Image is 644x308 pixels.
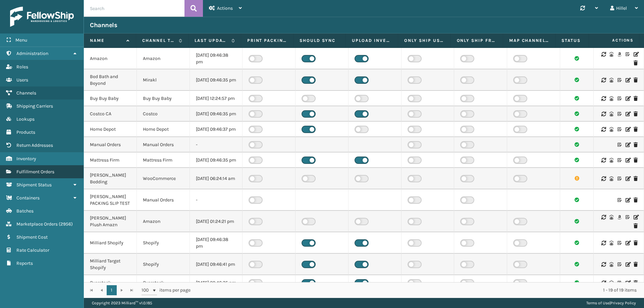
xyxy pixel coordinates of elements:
[618,52,622,57] i: Amazon Templates
[16,169,54,175] span: Fulfillment Orders
[59,221,73,227] span: ( 2956 )
[137,275,190,291] td: Overstock
[634,176,638,181] i: Delete
[601,96,605,101] i: Sync
[190,211,243,232] td: [DATE] 01:24:21 pm
[575,142,579,147] i: Channel sync succeeded.
[634,52,638,57] i: Edit
[618,198,622,202] i: Customize Label
[16,260,33,266] span: Reports
[137,91,190,106] td: Buy Buy Baby
[90,172,130,185] div: [PERSON_NAME] Bedding
[601,78,605,82] i: Sync
[575,96,579,101] i: Channel sync succeeded.
[601,241,605,245] i: Sync
[575,77,579,82] i: Channel sync succeeded.
[601,127,605,132] i: Sync
[609,52,613,57] i: Warehouse Codes
[626,176,630,181] i: Edit
[626,127,630,132] i: Edit
[618,281,622,285] i: Customize Label
[575,127,579,131] i: Channel sync succeeded.
[137,232,190,254] td: Shopify
[626,262,630,267] i: Edit
[107,285,117,295] a: 1
[626,241,630,245] i: Edit
[634,224,638,228] i: Delete
[16,142,53,148] span: Return Addresses
[404,38,444,44] label: Only Ship using Required Carrier Service
[90,55,130,62] div: Amazon
[16,195,40,201] span: Containers
[137,137,190,152] td: Manual Orders
[626,52,630,57] i: Customize Label
[90,126,130,133] div: Home Depot
[591,35,638,46] span: Actions
[634,158,638,163] i: Delete
[561,38,583,44] label: Status
[190,137,243,152] td: -
[575,158,579,162] i: Channel sync succeeded.
[575,262,579,266] i: Channel sync succeeded.
[634,96,638,101] i: Delete
[16,103,53,109] span: Shipping Carriers
[609,215,613,220] i: Warehouse Codes
[601,281,605,285] i: Sync
[90,73,130,87] div: Bed Bath and Beyond
[618,142,622,147] i: Customize Label
[601,158,605,163] i: Sync
[618,176,622,181] i: Customize Label
[457,38,497,44] label: Only Ship from Required Warehouse
[575,111,579,116] i: Channel sync succeeded.
[300,38,339,44] label: Should Sync
[575,280,579,285] i: Channel sync succeeded.
[137,189,190,211] td: Manual Orders
[601,52,605,57] i: Sync
[142,287,152,294] span: 100
[575,197,579,202] i: Channel sync succeeded.
[609,262,613,267] i: Warehouse Codes
[16,234,48,240] span: Shipment Cost
[16,221,58,227] span: Marketplace Orders
[190,152,243,168] td: [DATE] 09:46:35 pm
[16,182,52,188] span: Shipment Status
[634,142,638,147] i: Delete
[195,38,228,44] label: Last update time
[609,158,613,163] i: Warehouse Codes
[190,254,243,275] td: [DATE] 09:46:41 pm
[190,168,243,189] td: [DATE] 06:24:14 am
[575,176,579,181] i: Value cannot be null. Parameter name: source
[16,51,48,56] span: Administration
[137,168,190,189] td: WooCommerce
[90,258,130,271] div: Milliard Target Shopify
[190,189,243,211] td: -
[190,232,243,254] td: [DATE] 09:46:38 pm
[609,78,613,82] i: Warehouse Codes
[634,61,638,65] i: Delete
[618,78,622,82] i: Customize Label
[90,280,130,286] div: Overstock
[618,127,622,132] i: Customize Label
[90,215,130,228] div: [PERSON_NAME] Plush Amazn
[137,254,190,275] td: Shopify
[352,38,392,44] label: Upload inventory
[137,106,190,122] td: Costco
[15,37,27,43] span: Menu
[626,215,630,220] i: Customize Label
[618,241,622,245] i: Customize Label
[142,285,191,295] span: items per page
[190,69,243,91] td: [DATE] 09:46:35 pm
[16,247,49,253] span: Rate Calculator
[575,240,579,245] i: Channel sync succeeded.
[137,48,190,69] td: Amazon
[575,56,579,61] i: Channel sync succeeded.
[90,157,130,164] div: Mattress Firm
[626,158,630,163] i: Edit
[16,64,28,70] span: Roles
[609,96,613,101] i: Warehouse Codes
[586,301,609,305] a: Terms of Use
[190,91,243,106] td: [DATE] 12:24:57 pm
[626,112,630,116] i: Edit
[634,262,638,267] i: Delete
[618,158,622,163] i: Customize Label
